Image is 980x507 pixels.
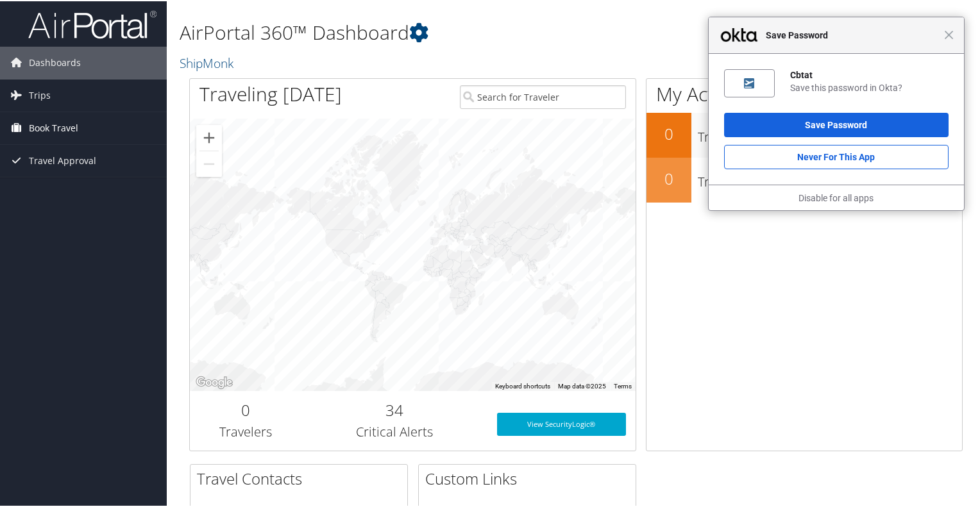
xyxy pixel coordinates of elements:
span: Save Password [759,26,944,42]
span: Travel Approval [29,144,96,176]
h3: Travel Approvals Pending (Advisor Booked) [698,121,962,145]
h3: Critical Alerts [311,422,478,440]
img: 9IrUADAAAABklEQVQDAMp15y9HRpfFAAAAAElFTkSuQmCC [744,77,754,87]
a: [PERSON_NAME] [871,6,972,45]
span: Close [944,29,954,38]
a: Open this area in Google Maps (opens a new window) [193,373,235,390]
a: Terms (opens in new tab) [614,381,632,388]
button: Keyboard shortcuts [495,381,550,390]
span: Map data ©2025 [558,381,606,388]
button: Save Password [724,112,949,136]
a: 0Travel Approvals Pending (Advisor Booked) [646,112,962,156]
span: Trips [29,78,51,110]
span: Book Travel [29,111,78,143]
button: Never for this App [724,144,949,168]
h2: 0 [199,398,292,420]
h2: Travel Contacts [197,467,407,488]
img: Google [193,373,235,390]
h2: 34 [311,398,478,420]
img: airportal-logo.png [28,8,156,38]
span: Dashboards [29,46,81,78]
a: Disable for all apps [798,192,874,202]
a: ShipMonk [180,53,237,71]
h1: AirPortal 360™ Dashboard [180,18,708,45]
h3: Travelers [199,422,292,440]
h1: Traveling [DATE] [199,79,342,106]
div: Save this password in Okta? [790,81,949,92]
h1: My Action Items [646,79,962,106]
h2: 0 [646,167,691,188]
a: View SecurityLogic® [497,411,627,435]
button: Zoom out [196,150,222,176]
h2: 0 [646,122,691,144]
a: 0Trips Missing Hotels [646,156,962,201]
input: Search for Traveler [460,84,627,108]
h3: Trips Missing Hotels [698,165,962,190]
div: Cbtat [790,68,949,79]
button: Zoom in [196,124,222,149]
h2: Custom Links [425,467,636,488]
